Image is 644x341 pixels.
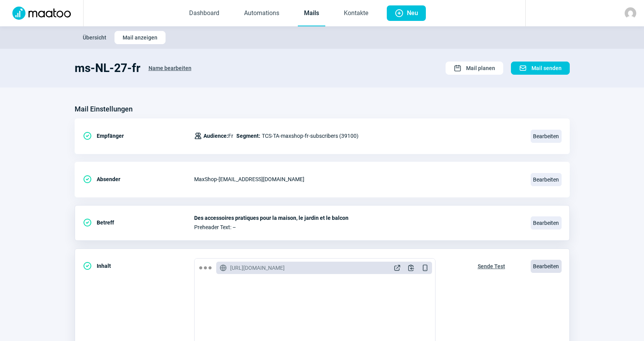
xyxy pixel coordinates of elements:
button: Übersicht [75,31,114,44]
a: Automations [238,1,285,26]
h1: ms-NL-27-fr [75,61,140,75]
span: Name bearbeiten [149,62,191,74]
div: Absender [83,171,194,187]
span: Mail planen [466,62,495,74]
button: Sende Test [470,258,513,273]
div: Betreff [83,215,194,230]
div: Inhalt [83,258,194,274]
button: Neu [387,5,426,21]
img: Logo [8,7,75,20]
button: Name bearbeiten [140,61,200,75]
span: Segment: [236,131,260,141]
a: Mails [298,1,325,26]
span: Bearbeiten [531,173,562,186]
span: Mail senden [531,62,562,74]
h3: Mail Einstellungen [75,103,133,115]
span: Mail anzeigen [123,31,157,44]
a: Dashboard [183,1,225,26]
div: Empfänger [83,128,194,144]
span: Sende Test [478,260,505,272]
span: Audience: [203,133,228,139]
div: TCS-TA-maxshop-fr-subscribers (39100) [194,128,359,144]
span: Bearbeiten [531,130,562,143]
span: [URL][DOMAIN_NAME] [230,264,285,272]
img: avatar [625,7,636,19]
span: Fr [203,131,233,141]
span: Bearbeiten [531,216,562,230]
button: Mail anzeigen [114,31,166,44]
button: Mail planen [446,62,503,75]
button: Mail senden [511,62,570,75]
span: Übersicht [83,31,106,44]
div: MaxShop - [EMAIL_ADDRESS][DOMAIN_NAME] [194,171,521,187]
span: Bearbeiten [531,260,562,273]
span: Neu [407,5,418,21]
a: Kontakte [338,1,374,26]
span: Des accessoires pratiques pour la maison, le jardin et le balcon [194,215,521,221]
span: Preheader Text: – [194,224,521,230]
